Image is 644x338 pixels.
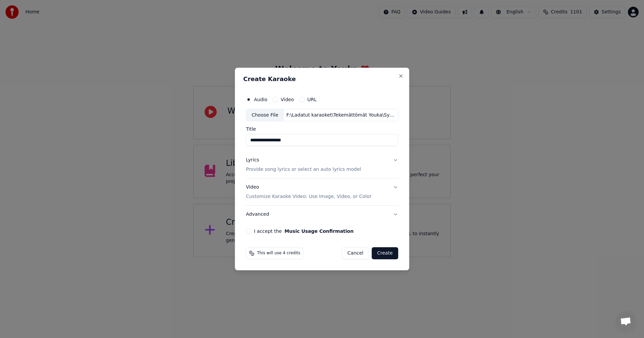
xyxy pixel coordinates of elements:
[246,127,398,132] label: Title
[372,247,398,259] button: Create
[307,97,317,102] label: URL
[254,97,267,102] label: Audio
[246,109,284,121] div: Choose File
[246,152,398,179] button: LyricsProvide song lyrics or select an auto lyrics model
[246,184,371,200] div: Video
[284,229,354,233] button: I accept the
[254,229,354,233] label: I accept the
[246,193,371,200] p: Customize Karaoke Video: Use Image, Video, or Color
[281,97,294,102] label: Video
[246,206,398,223] button: Advanced
[246,166,361,173] p: Provide song lyrics or select an auto lyrics model
[342,247,369,259] button: Cancel
[257,251,300,256] span: This will use 4 credits
[243,76,401,82] h2: Create Karaoke
[284,112,398,119] div: F:\Ladatut karaoket\Tekemättömät Youka\Syli (1985 versio).m4a
[246,157,259,164] div: Lyrics
[246,179,398,206] button: VideoCustomize Karaoke Video: Use Image, Video, or Color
